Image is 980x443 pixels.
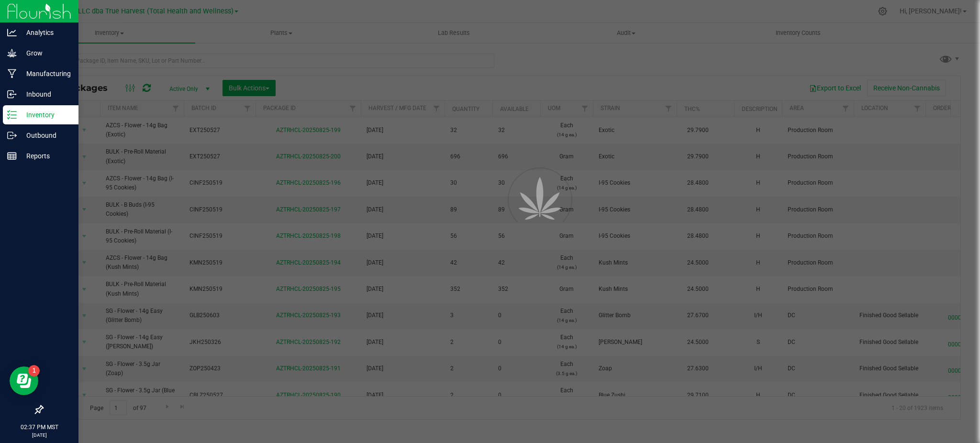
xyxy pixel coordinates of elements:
[4,432,74,439] p: [DATE]
[17,130,74,141] p: Outbound
[28,365,40,377] iframe: Resource center unread badge
[17,47,74,59] p: Grow
[4,423,74,432] p: 02:37 PM MST
[7,28,17,37] inline-svg: Analytics
[17,27,74,38] p: Analytics
[7,48,17,58] inline-svg: Grow
[17,68,74,79] p: Manufacturing
[7,131,17,140] inline-svg: Outbound
[17,89,74,100] p: Inbound
[7,89,17,99] inline-svg: Inbound
[17,109,74,121] p: Inventory
[7,151,17,161] inline-svg: Reports
[7,110,17,120] inline-svg: Inventory
[7,69,17,78] inline-svg: Manufacturing
[10,366,38,395] iframe: Resource center
[17,150,74,162] p: Reports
